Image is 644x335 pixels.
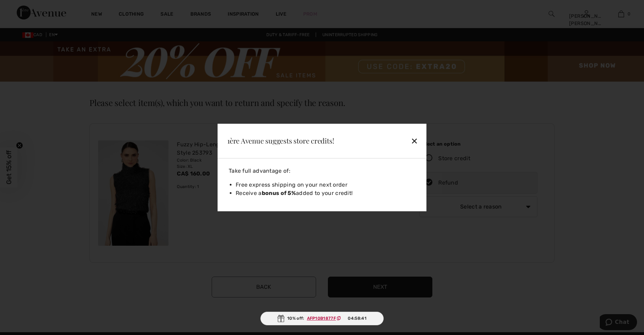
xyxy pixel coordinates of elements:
span: 04:58:41 [348,315,366,321]
ins: AFP10B1877F [307,316,336,321]
li: Receive a added to your credit! [236,189,418,197]
div: ✕ [376,133,421,148]
span: Chat [15,5,30,11]
li: Free express shipping on your next order [236,181,418,189]
strong: bonus of 5% [262,190,296,196]
img: Gift.svg [277,315,284,322]
div: Take full advantage of: [226,167,418,175]
h3: 1ère Avenue suggests store credits! [227,137,367,144]
div: 10% off: [260,312,384,325]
